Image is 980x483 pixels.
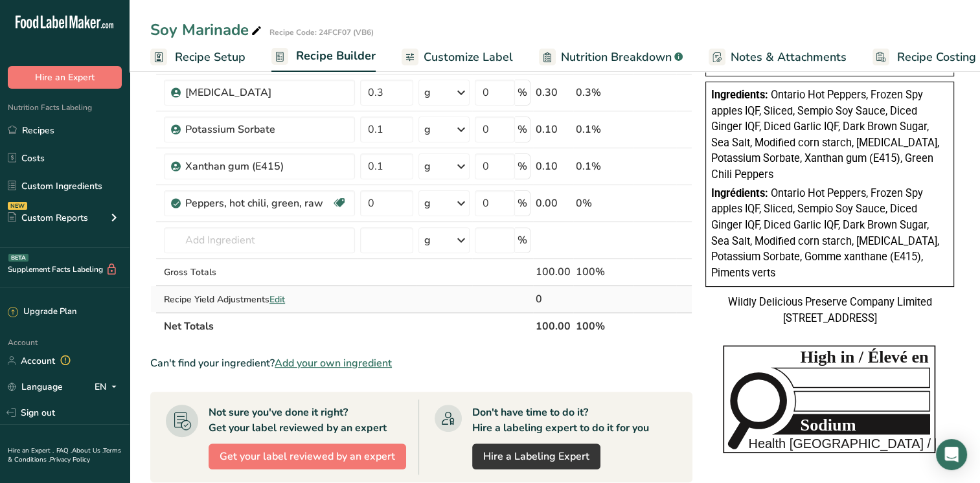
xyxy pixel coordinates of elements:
[533,312,573,339] th: 100.00
[8,306,76,319] div: Upgrade Plan
[150,43,245,72] a: Recipe Setup
[711,89,939,181] span: Ontario Hot Peppers, Frozen Spy apples IQF, Sliced, Sempio Soy Sauce, Diced Ginger IQF, Diced Gar...
[536,85,571,100] div: 0.30
[705,295,954,326] div: Wildly Delicious Preserve Company Limited [STREET_ADDRESS]
[275,355,392,371] span: Add your own ingredient
[164,265,355,279] div: Gross Totals
[8,446,54,455] a: Hire an Expert .
[801,347,929,366] tspan: High in / Élevé en
[164,227,355,253] input: Add Ingredient
[576,85,631,100] div: 0.3%
[209,405,387,436] div: Not sure you've done it right? Get your label reviewed by an expert
[424,85,431,100] div: g
[536,159,571,174] div: 0.10
[561,49,672,66] span: Nutrition Breakdown
[56,446,72,455] a: FAQ .
[897,49,976,66] span: Recipe Costing
[536,122,571,137] div: 0.10
[424,232,431,248] div: g
[402,43,513,72] a: Customize Label
[872,43,976,72] a: Recipe Costing
[269,27,374,38] div: Recipe Code: 24FCF07 (VB6)
[536,291,571,307] div: 0
[185,85,347,100] div: [MEDICAL_DATA]
[8,376,63,398] a: Language
[185,159,347,174] div: Xanthan gum (E415)
[424,196,431,211] div: g
[936,439,967,470] div: Open Intercom Messenger
[150,18,264,41] div: Soy Marinade
[209,444,406,469] button: Get your label reviewed by an expert
[164,293,355,306] div: Recipe Yield Adjustments
[50,455,90,464] a: Privacy Policy
[576,264,631,280] div: 100%
[296,47,376,65] span: Recipe Builder
[711,187,939,279] span: Ontario Hot Peppers, Frozen Spy apples IQF, Sliced, Sempio Soy Sauce, Diced Ginger IQF, Diced Gar...
[424,122,431,137] div: g
[8,211,88,225] div: Custom Reports
[424,49,513,66] span: Customize Label
[8,202,27,210] div: NEW
[220,449,395,464] span: Get your label reviewed by an expert
[175,49,245,66] span: Recipe Setup
[576,159,631,174] div: 0.1%
[536,264,571,280] div: 100.00
[801,416,856,434] tspan: Sodium
[72,446,103,455] a: About Us .
[271,41,376,73] a: Recipe Builder
[472,444,600,469] a: Hire a Labeling Expert
[573,312,633,339] th: 100%
[150,355,692,371] div: Can't find your ingredient?
[185,196,332,211] div: Peppers, hot chili, green, raw
[536,196,571,211] div: 0.00
[731,49,847,66] span: Notes & Attachments
[161,312,533,339] th: Net Totals
[576,196,631,211] div: 0%
[185,122,347,137] div: Potassium Sorbate
[8,254,28,262] div: BETA
[8,446,121,464] a: Terms & Conditions .
[711,187,768,199] span: Ingrédients:
[269,293,285,306] span: Edit
[8,66,122,89] button: Hire an Expert
[709,43,847,72] a: Notes & Attachments
[424,159,431,174] div: g
[576,122,631,137] div: 0.1%
[539,43,683,72] a: Nutrition Breakdown
[472,405,649,436] div: Don't have time to do it? Hire a labeling expert to do it for you
[711,89,768,101] span: Ingredients:
[95,379,122,394] div: EN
